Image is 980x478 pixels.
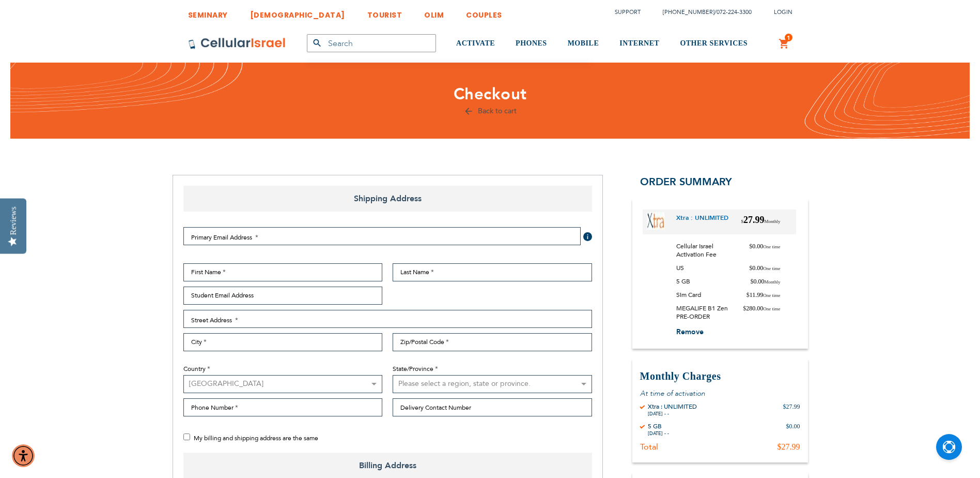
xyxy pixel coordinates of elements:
[763,244,780,249] span: One time
[676,291,709,299] span: Sim Card
[250,3,345,22] a: [DEMOGRAPHIC_DATA]
[763,306,780,311] span: One time
[676,242,750,259] span: Cellular Israel Activation Fee
[777,442,800,452] div: $27.99
[640,369,800,383] h3: Monthly Charges
[367,3,402,22] a: TOURIST
[188,3,228,22] a: SEMINARY
[786,422,800,437] div: $0.00
[456,39,495,47] span: ACTIVATE
[466,3,502,22] a: COUPLES
[183,186,592,212] span: Shipping Address
[749,264,780,272] span: 0.00
[188,37,286,50] img: Cellular Israel Logo
[648,430,669,437] div: [DATE] - -
[516,39,547,47] span: PHONES
[774,8,792,16] span: Login
[749,243,752,250] span: $
[741,214,780,230] span: 27.99
[647,212,664,230] img: Xtra UNLIMITED
[663,8,714,16] a: [PHONE_NUMBER]
[463,106,517,116] a: Back to cart
[743,305,746,312] span: $
[741,219,743,224] span: $
[307,34,436,52] input: Search
[676,277,698,286] span: 5 GB
[750,277,780,286] span: 0.00
[648,411,697,417] div: [DATE] - -
[717,8,752,16] a: 072-224-3300
[787,34,790,42] span: 1
[194,434,318,442] span: My billing and shipping address are the same
[568,24,599,63] a: MOBILE
[750,278,753,285] span: $
[763,266,780,271] span: One time
[640,175,732,189] span: Order Summary
[648,402,697,411] div: Xtra : UNLIMITED
[763,293,780,298] span: One time
[783,402,800,417] div: $27.99
[764,219,780,224] span: Monthly
[746,291,750,298] span: $
[516,24,547,63] a: PHONES
[12,444,35,467] div: Accessibility Menu
[749,242,780,259] span: 0.00
[676,214,728,230] a: Xtra : UNLIMITED
[456,24,495,63] a: ACTIVATE
[424,3,444,22] a: OLIM
[676,327,704,337] span: Remove
[676,304,743,321] span: MEGALIFE B1 Zen PRE-ORDER
[648,422,669,430] div: 5 GB
[676,264,692,272] span: US
[454,83,527,105] span: Checkout
[779,38,790,50] a: 1
[764,279,780,285] span: Monthly
[746,291,781,299] span: 11.99
[619,24,659,63] a: INTERNET
[640,389,800,398] p: At time of activation
[749,264,752,272] span: $
[743,304,780,321] span: 280.00
[652,5,752,20] li: /
[680,39,748,47] span: OTHER SERVICES
[568,39,599,47] span: MOBILE
[680,24,748,63] a: OTHER SERVICES
[615,8,641,16] a: Support
[640,442,658,452] div: Total
[9,206,18,235] div: Reviews
[619,39,659,47] span: INTERNET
